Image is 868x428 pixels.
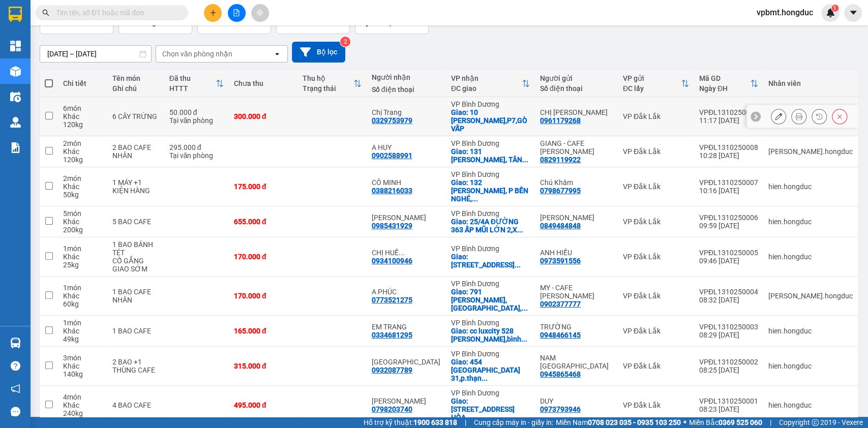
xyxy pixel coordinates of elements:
[451,84,522,93] div: ĐC giao
[413,418,457,426] strong: 1900 633 818
[699,366,758,374] div: 08:25 [DATE]
[63,182,102,191] div: Khác
[826,8,835,17] img: icon-new-feature
[11,407,20,416] span: message
[699,222,758,230] div: 09:59 [DATE]
[112,74,159,82] div: Tên món
[63,284,102,292] div: 1 món
[699,108,758,116] div: VPĐL1310250009
[683,420,686,424] span: ⚪️
[203,15,214,27] span: 25
[372,178,441,187] div: CÔ MINH
[465,417,466,428] span: |
[623,253,689,261] div: VP Đắk Lắk
[112,257,159,273] div: CỐ GẮNG GIAO SỚM
[63,191,102,199] div: 50 kg
[623,84,681,93] div: ĐC lấy
[112,358,159,374] div: 2 BAO +1 THÙNG CAFE
[56,7,176,18] input: Tìm tên, số ĐT hoặc mã đơn
[63,253,102,261] div: Khác
[451,389,530,397] div: VP Bình Dương
[63,174,102,182] div: 2 món
[831,5,839,12] sup: 1
[540,405,581,413] div: 0973793946
[699,84,750,93] div: Ngày ĐH
[540,370,581,378] div: 0945865468
[451,397,530,421] div: Giao: 146/1 KP2,P.TÂN HÒA,BIÊN HÒA
[540,108,613,116] div: CHỊ TRÚC
[833,5,836,12] span: 1
[623,327,689,335] div: VP Đắk Lắk
[10,91,21,102] img: warehouse-icon
[45,15,51,27] span: 9
[540,257,581,265] div: 0973591556
[474,417,553,428] span: Cung cấp máy in - giấy in:
[372,323,441,331] div: EM TRANG
[699,288,758,296] div: VPĐL1310250004
[381,18,397,26] span: triệu
[451,244,530,253] div: VP Bình Dương
[446,70,535,97] th: Toggle SortBy
[63,300,102,308] div: 60 kg
[451,319,530,327] div: VP Bình Dương
[540,139,613,156] div: GIANG - CAFE CAO NGUYÊN
[63,79,102,87] div: Chi tiết
[63,292,102,300] div: Khác
[540,187,581,195] div: 0798677995
[251,4,269,22] button: aim
[63,209,102,218] div: 5 món
[540,178,613,187] div: Chú Khâm
[540,397,613,405] div: DUY
[303,74,353,82] div: Thu hộ
[112,288,159,304] div: 1 BAO CAFE NHÂN
[63,335,102,343] div: 49 kg
[540,300,581,308] div: 0902377777
[699,397,758,405] div: VPĐL1310250001
[623,218,689,226] div: VP Đắk Lắk
[372,85,441,94] div: Số điện thoại
[234,182,292,191] div: 175.000 đ
[63,244,102,253] div: 1 món
[256,9,263,16] span: aim
[699,257,758,265] div: 09:46 [DATE]
[63,327,102,335] div: Khác
[234,292,292,300] div: 170.000 đ
[112,327,159,335] div: 1 BAO CAFE
[209,9,217,16] span: plus
[372,249,441,257] div: CHỊ HUẾ (0903777981-ANH HÒA)
[372,73,441,81] div: Người nhận
[63,319,102,327] div: 1 món
[521,335,527,343] span: ...
[689,417,762,428] span: Miền Bắc
[63,139,102,147] div: 2 món
[372,288,441,296] div: A PHÚC
[623,182,689,191] div: VP Đắk Lắk
[451,108,530,133] div: Giao: 10 PHẠM HUY THÔNG,P7,GÒ VẤP
[699,143,758,151] div: VPĐL1310250008
[472,195,478,203] span: ...
[372,151,412,160] div: 0902588991
[63,409,102,417] div: 240 kg
[282,15,318,27] span: 345.000
[540,84,613,93] div: Số điện thoại
[148,18,156,26] span: kg
[364,417,457,428] span: Hỗ trợ kỹ thuật:
[169,143,224,151] div: 295.000 đ
[540,354,613,370] div: NAM TÂY NGUYÊN
[768,218,853,226] div: hien.hongduc
[515,261,521,269] span: ...
[204,4,222,22] button: plus
[768,362,853,370] div: hien.hongduc
[63,156,102,164] div: 120 kg
[588,418,681,426] strong: 0708 023 035 - 0935 103 250
[372,397,441,405] div: ANH DUY
[623,292,689,300] div: VP Đắk Lắk
[451,74,522,82] div: VP nhận
[451,178,530,203] div: Giao: 132 LÊ THÁNH TÔN, P BẾN NGHÉ, Q 1, HCM
[699,405,758,413] div: 08:23 [DATE]
[162,49,232,59] div: Chọn văn phòng nhận
[719,418,762,426] strong: 0369 525 060
[63,120,102,129] div: 120 kg
[699,151,758,160] div: 10:28 [DATE]
[768,327,853,335] div: hien.hongduc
